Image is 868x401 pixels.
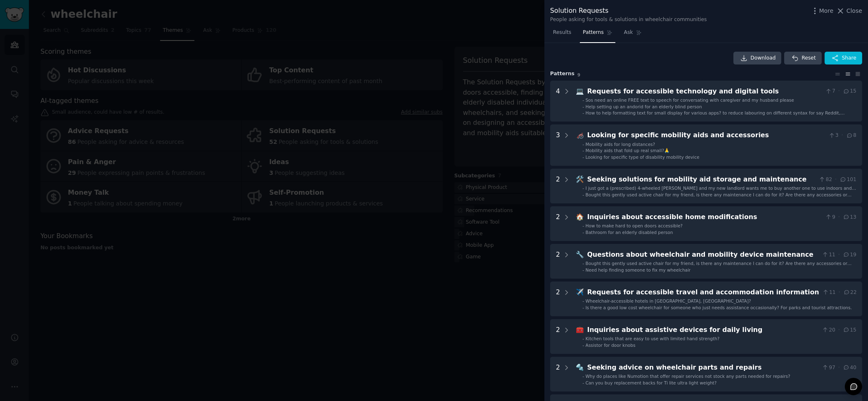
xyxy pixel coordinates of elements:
div: - [582,97,584,103]
div: - [582,192,584,198]
span: Mobility aids that fold up real small?🙏 [586,148,670,153]
div: - [582,154,584,160]
div: 2 [556,174,560,198]
span: 101 [840,176,856,184]
div: Looking for specific mobility aids and accessories [587,130,825,141]
button: Reset [784,52,821,65]
div: 2 [556,212,560,235]
button: Close [836,7,862,15]
div: 2 [556,287,560,310]
span: Bathroom for an elderly disabled person [586,230,673,235]
div: Requests for accessible technology and digital tools [587,86,822,97]
span: · [838,251,840,259]
div: 4 [556,86,560,116]
div: - [582,104,584,110]
div: Seeking advice on wheelchair parts and repairs [587,363,819,373]
span: Wheelchair-accessible hotels in [GEOGRAPHIC_DATA], [GEOGRAPHIC_DATA]? [586,298,751,303]
span: Kitchen tools that are easy to use with limited hand strength? [586,336,720,341]
div: - [582,267,584,273]
span: Share [842,55,856,62]
span: Assistor for door knobs [586,343,636,348]
span: Mobility aids for long distances? [586,142,655,147]
span: 🔧 [576,251,584,258]
div: - [582,148,584,153]
span: 20 [822,327,835,334]
span: 8 [846,132,856,139]
span: 7 [825,88,835,95]
span: ✈️ [576,288,584,296]
a: Download [733,52,782,65]
span: 9 [825,214,835,221]
span: Results [553,29,571,36]
div: - [582,141,584,147]
div: 2 [556,325,560,348]
span: More [819,7,834,15]
span: · [838,88,840,95]
div: - [582,223,584,229]
span: Ask [624,29,633,36]
span: 19 [843,251,856,259]
a: Ask [621,26,645,43]
span: 15 [843,88,856,95]
span: Download [751,55,776,62]
span: 11 [822,289,836,296]
span: 3 [828,132,839,139]
div: Solution Requests [550,6,707,16]
span: How to help formatting text for small display for various apps? to reduce labouring on different ... [586,110,845,121]
span: Why do places like Numotion that offer repair services not stock any parts needed for repairs? [586,374,790,379]
div: - [582,380,584,386]
a: Patterns [580,26,615,43]
div: - [582,110,584,116]
span: · [838,364,840,372]
span: 🦽 [576,131,584,139]
span: 13 [843,214,856,221]
div: 3 [556,130,560,160]
div: - [582,185,584,191]
div: People asking for tools & solutions in wheelchair communities [550,16,707,24]
span: Is there a good low cost wheelchair for someone who just needs assistance occasionally? For parks... [586,305,852,310]
button: Share [825,52,862,65]
span: 40 [843,364,856,372]
span: · [842,132,843,139]
div: 2 [556,250,560,273]
button: More [811,7,834,15]
span: · [839,289,840,296]
div: Inquiries about assistive devices for daily living [587,325,819,335]
a: Results [550,26,574,43]
span: 22 [843,289,857,296]
span: I just got a (prescribed) 4-wheeled [PERSON_NAME] and my new landlord wants me to buy another one... [586,186,856,196]
span: 82 [818,176,832,184]
span: 9 [577,72,580,77]
div: - [582,229,584,235]
span: Sos need an online FREE text to speech for conversating with caregiver and my husband please [586,98,794,103]
span: Looking for specific type of disability mobility device [586,155,700,160]
div: - [582,298,584,304]
span: · [835,176,837,184]
div: 2 [556,363,560,386]
span: Need help finding someone to fix my wheelchair [586,267,691,272]
div: - [582,305,584,310]
div: - [582,342,584,348]
div: Inquiries about accessible home modifications [587,212,822,222]
div: - [582,373,584,379]
span: Can you buy replacement backs for Ti lite ultra light weight? [586,380,717,385]
div: - [582,260,584,266]
div: - [582,336,584,341]
span: · [838,214,840,221]
span: 🧰 [576,326,584,334]
span: · [838,327,840,334]
span: Bought this gently used active chair for my friend, is there any maintenance I can do for it? Are... [586,192,852,203]
span: Bought this gently used active chair for my friend, is there any maintenance I can do for it? Are... [586,261,852,272]
span: Pattern s [550,70,575,78]
span: 🏠 [576,213,584,221]
div: Requests for accessible travel and accommodation information [587,287,819,298]
span: Reset [802,55,816,62]
div: Questions about wheelchair and mobility device maintenance [587,250,819,260]
span: 💻 [576,87,584,95]
span: Patterns [583,29,603,36]
span: 11 [822,251,835,259]
span: 🔩 [576,363,584,371]
span: How to make hard to open doors accessible? [586,223,683,228]
span: 15 [843,327,856,334]
span: 🛠️ [576,175,584,183]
